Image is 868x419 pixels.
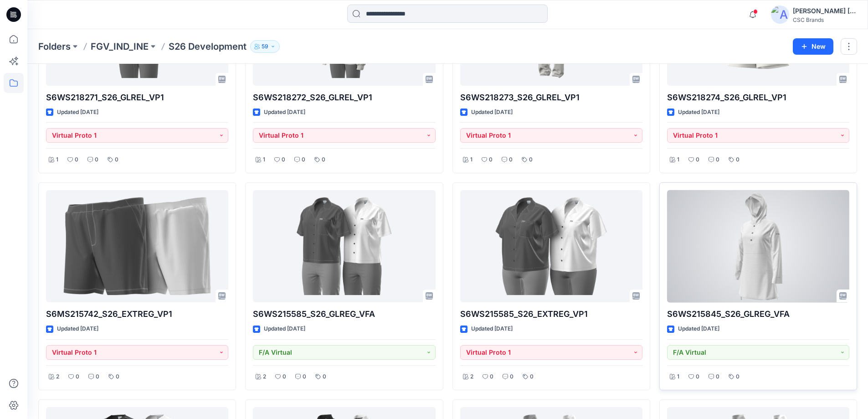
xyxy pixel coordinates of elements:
[793,5,857,16] div: [PERSON_NAME] [PERSON_NAME]
[76,372,79,382] p: 0
[678,324,719,334] p: Updated [DATE]
[490,372,493,382] p: 0
[96,372,99,382] p: 0
[91,40,149,53] a: FGV_IND_INE
[263,155,265,165] p: 1
[253,190,435,303] a: S6WS215585_S26_GLREG_VFA
[75,155,78,165] p: 0
[169,40,247,53] p: S26 Development
[322,155,325,165] p: 0
[471,324,513,334] p: Updated [DATE]
[677,372,679,382] p: 1
[696,155,699,165] p: 0
[264,108,305,117] p: Updated [DATE]
[716,155,719,165] p: 0
[667,190,849,303] a: S6WS215845_S26_GLREG_VFA
[46,190,228,303] a: S6MS215742_S26_EXTREG_VP1
[771,5,789,24] img: avatar
[323,372,326,382] p: 0
[667,91,849,104] p: S6WS218274_S26_GLREL_VP1
[264,324,305,334] p: Updated [DATE]
[793,38,833,55] button: New
[253,308,435,321] p: S6WS215585_S26_GLREG_VFA
[115,155,118,165] p: 0
[262,41,268,52] p: 59
[470,372,473,382] p: 2
[678,108,719,117] p: Updated [DATE]
[38,40,71,53] a: Folders
[46,308,228,321] p: S6MS215742_S26_EXTREG_VP1
[470,155,473,165] p: 1
[667,308,849,321] p: S6WS215845_S26_GLREG_VFA
[696,372,699,382] p: 0
[57,108,98,117] p: Updated [DATE]
[253,91,435,104] p: S6WS218272_S26_GLREL_VP1
[303,372,306,382] p: 0
[263,372,266,382] p: 2
[489,155,493,165] p: 0
[509,155,513,165] p: 0
[460,91,642,104] p: S6WS218273_S26_GLREL_VP1
[116,372,119,382] p: 0
[677,155,679,165] p: 1
[510,372,514,382] p: 0
[460,190,642,303] a: S6WS215585_S26_EXTREG_VP1
[56,155,58,165] p: 1
[57,324,98,334] p: Updated [DATE]
[793,16,857,23] div: CSC Brands
[95,155,98,165] p: 0
[56,372,59,382] p: 2
[716,372,719,382] p: 0
[530,372,534,382] p: 0
[282,372,286,382] p: 0
[282,155,285,165] p: 0
[250,40,280,53] button: 59
[529,155,533,165] p: 0
[46,91,228,104] p: S6WS218271_S26_GLREL_VP1
[736,372,740,382] p: 0
[460,308,642,321] p: S6WS215585_S26_EXTREG_VP1
[736,155,740,165] p: 0
[471,108,513,117] p: Updated [DATE]
[302,155,305,165] p: 0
